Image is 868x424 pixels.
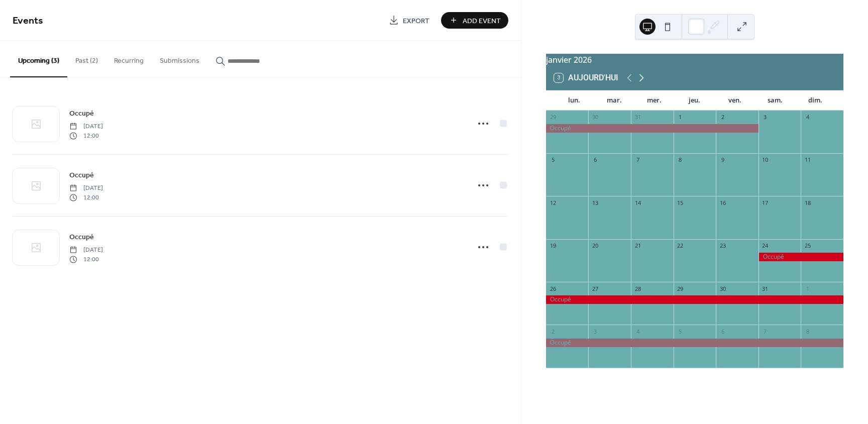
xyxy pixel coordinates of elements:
[762,114,769,121] div: 3
[762,156,769,164] div: 10
[804,328,811,335] div: 8
[549,199,557,206] div: 12
[634,285,641,292] div: 28
[591,199,599,206] div: 13
[106,41,152,76] button: Recurring
[719,156,726,164] div: 9
[381,12,437,29] a: Export
[69,232,94,243] span: Occupé
[546,124,758,133] div: Occupé
[69,193,103,202] span: 12:00
[804,285,811,292] div: 1
[677,242,684,250] div: 22
[67,41,106,76] button: Past (2)
[795,90,835,111] div: dim.
[549,285,557,292] div: 26
[804,114,811,121] div: 4
[762,285,769,292] div: 31
[546,54,843,66] div: janvier 2026
[441,12,508,29] button: Add Event
[554,90,594,111] div: lun.
[762,242,769,250] div: 24
[10,41,67,77] button: Upcoming (3)
[591,156,599,164] div: 6
[69,131,103,140] span: 12:00
[403,16,429,26] span: Export
[69,169,94,181] a: Occupé
[13,11,43,31] span: Events
[69,170,94,181] span: Occupé
[719,242,726,250] div: 23
[719,285,726,292] div: 30
[152,41,207,76] button: Submissions
[804,199,811,206] div: 18
[677,285,684,292] div: 29
[804,156,811,164] div: 11
[69,122,103,131] span: [DATE]
[546,295,843,304] div: Occupé
[69,246,103,255] span: [DATE]
[677,114,684,121] div: 1
[719,114,726,121] div: 2
[715,90,755,111] div: ven.
[549,242,557,250] div: 19
[634,156,641,164] div: 7
[634,114,641,121] div: 31
[634,90,675,111] div: mer.
[591,285,599,292] div: 27
[549,156,557,164] div: 5
[634,199,641,206] div: 14
[591,114,599,121] div: 30
[762,199,769,206] div: 17
[69,109,94,119] span: Occupé
[69,184,103,193] span: [DATE]
[677,199,684,206] div: 15
[758,253,843,261] div: Occupé
[675,90,715,111] div: jeu.
[804,242,811,250] div: 25
[69,231,94,243] a: Occupé
[719,199,726,206] div: 16
[755,90,795,111] div: sam.
[69,108,94,119] a: Occupé
[677,328,684,335] div: 5
[677,156,684,164] div: 8
[634,242,641,250] div: 21
[591,242,599,250] div: 20
[69,255,103,264] span: 12:00
[463,16,501,26] span: Add Event
[551,71,622,85] button: 3Aujourd'hui
[546,339,843,347] div: Occupé
[594,90,634,111] div: mar.
[762,328,769,335] div: 7
[634,328,641,335] div: 4
[719,328,726,335] div: 6
[549,114,557,121] div: 29
[549,328,557,335] div: 2
[591,328,599,335] div: 3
